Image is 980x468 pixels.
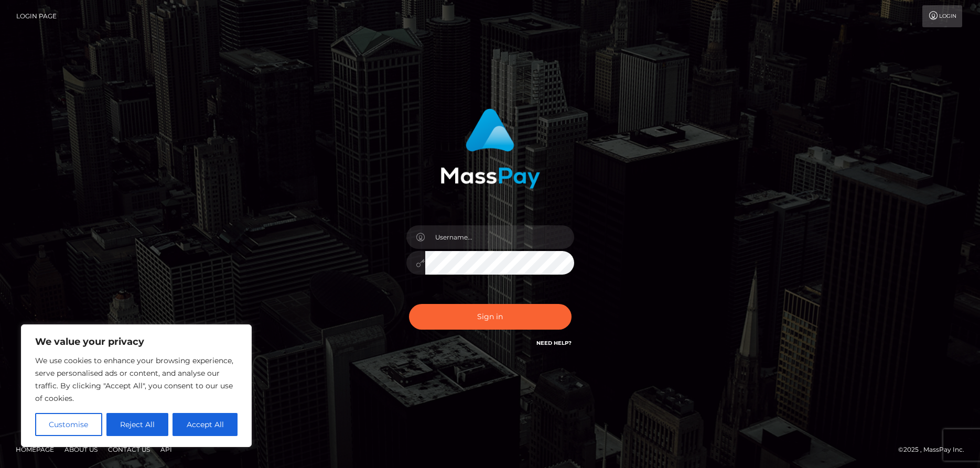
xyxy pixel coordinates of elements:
p: We use cookies to enhance your browsing experience, serve personalised ads or content, and analys... [35,354,238,405]
a: About Us [60,441,102,458]
a: Need Help? [536,340,572,346]
button: Accept All [173,413,238,436]
a: Login [922,5,962,27]
button: Sign in [409,304,572,330]
p: We value your privacy [35,335,238,348]
button: Reject All [106,413,169,436]
a: API [156,441,176,458]
a: Login Page [16,5,57,27]
button: Customise [35,413,102,436]
div: © 2025 , MassPay Inc. [898,444,972,455]
input: Username... [425,225,574,249]
a: Homepage [12,441,58,458]
img: MassPay Login [440,108,540,189]
a: Contact Us [104,441,154,458]
div: We value your privacy [21,324,252,447]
